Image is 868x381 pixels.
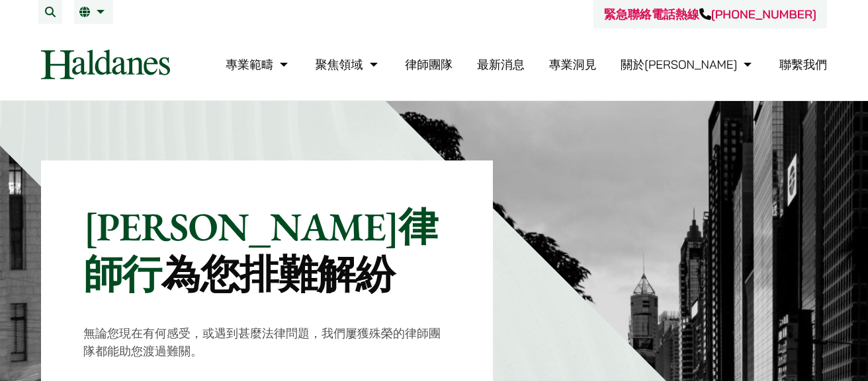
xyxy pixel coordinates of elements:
[83,324,451,360] p: 無論您現在有何感受，或遇到甚麼法律問題，我們屢獲殊榮的律師團隊都能助您渡過難關。
[549,57,597,72] a: 專業洞見
[226,57,291,72] a: 專業範疇
[41,50,170,79] img: Logo of Haldanes
[621,57,755,72] a: 關於何敦
[161,248,395,300] mark: 為您排難解紛
[405,57,453,72] a: 律師團隊
[79,7,108,17] a: 繁
[779,57,827,72] a: 聯繫我們
[604,7,816,22] a: 緊急聯絡電話熱線[PHONE_NUMBER]
[477,57,525,72] a: 最新消息
[83,203,451,298] p: [PERSON_NAME]律師行
[316,57,381,72] a: 聚焦領域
